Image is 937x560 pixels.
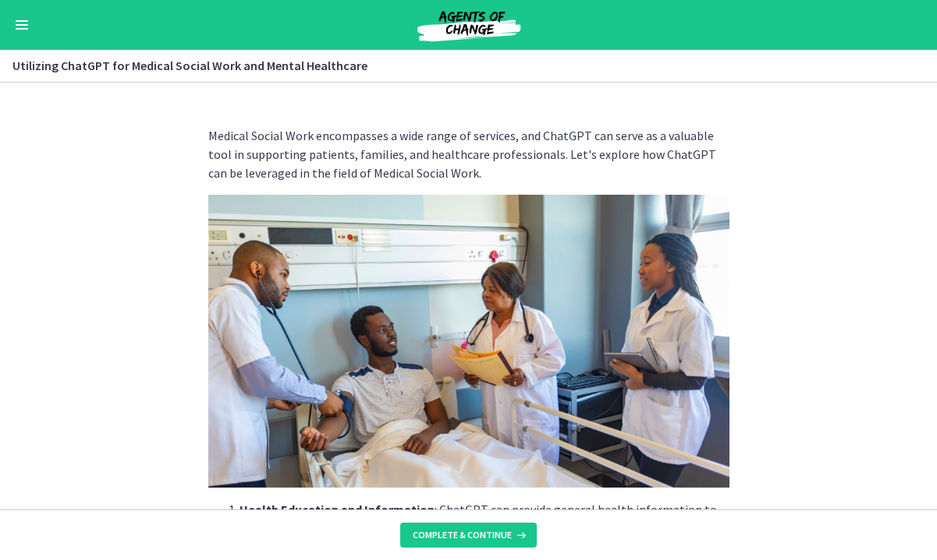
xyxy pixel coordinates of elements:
button: Enable menu [12,16,31,34]
img: Slides_for_Title_Slides_for_ChatGPT_and_AI_for_Social_Work_%2810%29.png [208,195,729,488]
button: Complete & continue [400,523,537,548]
span: Complete & continue [413,529,512,541]
p: Medical Social Work encompasses a wide range of services, and ChatGPT can serve as a valuable too... [208,126,729,182]
strong: Health Education and Information [240,502,435,517]
p: : ChatGPT can provide general health information to patients and families. Sample prompts may inc... [240,500,729,556]
h3: Utilizing ChatGPT for Medical Social Work and Mental Healthcare [12,56,906,75]
img: Agents of Change Social Work Test Prep [375,6,563,44]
